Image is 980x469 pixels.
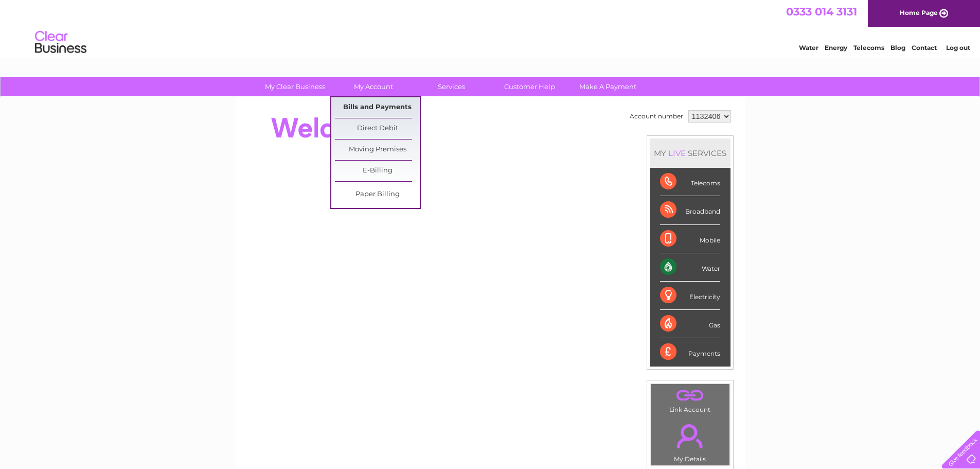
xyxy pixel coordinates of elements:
[660,310,720,338] div: Gas
[335,140,420,160] a: Moving Premises
[650,384,730,416] td: Link Account
[946,44,970,51] a: Log out
[890,44,905,51] a: Blog
[660,253,720,282] div: Water
[335,97,420,118] a: Bills and Payments
[650,415,730,466] td: My Details
[825,44,847,51] a: Energy
[660,168,720,196] div: Telecoms
[660,225,720,253] div: Mobile
[335,161,420,181] a: E-Billing
[335,184,420,205] a: Paper Billing
[653,387,727,405] a: .
[650,138,730,168] div: MY SERVICES
[799,44,818,51] a: Water
[853,44,884,51] a: Telecoms
[565,77,650,96] a: Make A Payment
[660,282,720,310] div: Electricity
[660,196,720,224] div: Broadband
[487,77,572,96] a: Customer Help
[653,418,727,454] a: .
[666,148,688,158] div: LIVE
[660,338,720,366] div: Payments
[912,44,937,51] a: Contact
[253,77,337,96] a: My Clear Business
[331,77,416,96] a: My Account
[786,5,857,18] a: 0333 014 3131
[34,27,87,58] img: logo.png
[409,77,494,96] a: Services
[627,108,686,125] td: Account number
[335,118,420,139] a: Direct Debit
[247,6,734,50] div: Clear Business is a trading name of Verastar Limited (registered in [GEOGRAPHIC_DATA] No. 3667643...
